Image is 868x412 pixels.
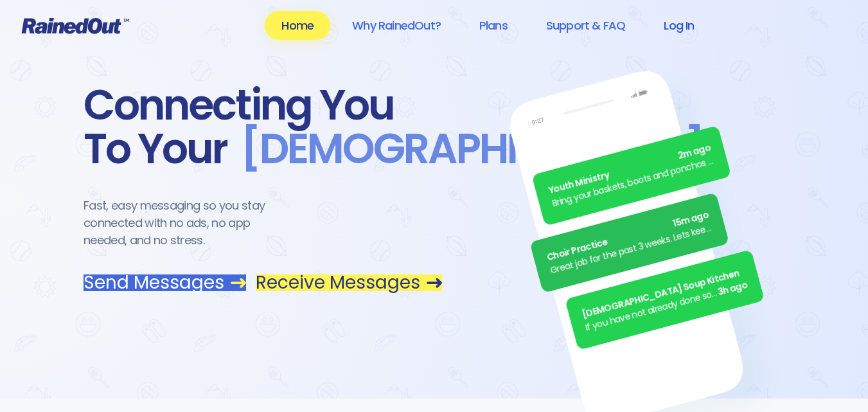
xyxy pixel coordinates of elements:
[551,154,716,211] div: Bring your baskets, boots and ponchos the Annual [DATE] Egg [PERSON_NAME] is ON! See everyone there.
[549,221,714,278] div: Great job for the past 3 weeks. Lets keep it up.
[256,274,442,291] a: Receive Messages
[529,11,642,40] a: Support & FAQ
[716,278,749,300] span: 3h ago
[84,274,246,291] a: Send Messages
[581,265,746,322] div: [DEMOGRAPHIC_DATA] Soup Kitchen
[84,84,442,171] div: Connecting You To Your
[647,11,711,40] a: Log In
[677,141,713,163] span: 2m ago
[265,11,330,40] a: Home
[547,141,713,198] div: Youth Ministry
[84,197,289,249] div: Fast, easy messaging so you stay connected with no ads, no app needed, and no stress.
[672,208,711,231] span: 15m ago
[335,11,457,40] a: Why RainedOut?
[463,11,524,40] a: Plans
[585,286,720,334] div: If you have not already done so, please remember to turn in your fundraiser money [DATE]!
[545,208,711,265] div: Choir Practice
[227,127,713,171] span: [DEMOGRAPHIC_DATA] .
